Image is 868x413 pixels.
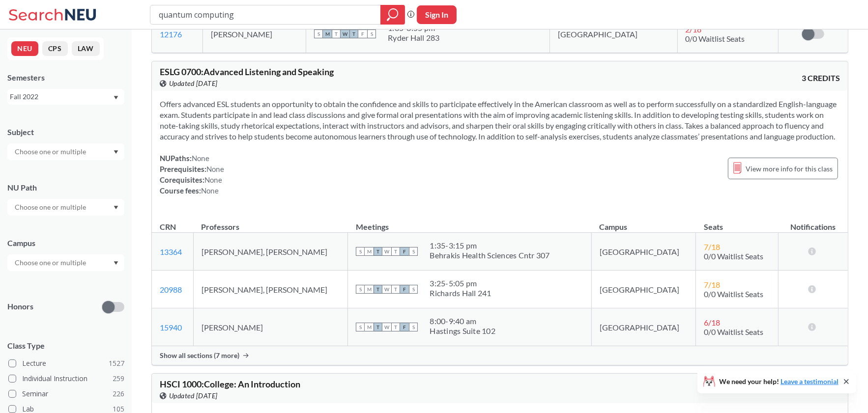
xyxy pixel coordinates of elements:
div: 3:25 - 5:05 pm [430,278,491,288]
span: 7 / 18 [704,242,720,251]
span: None [206,165,224,173]
button: Sign In [417,5,457,24]
button: CPS [42,41,68,56]
td: [GEOGRAPHIC_DATA] [550,15,677,53]
a: 20988 [160,285,182,294]
span: F [400,247,409,256]
svg: Dropdown arrow [114,206,118,210]
span: M [365,247,374,256]
span: None [201,186,219,195]
span: 7 / 18 [704,280,720,289]
span: S [314,29,323,38]
input: Choose one or multiple [10,146,92,158]
span: S [409,323,418,331]
span: S [356,285,365,294]
input: Choose one or multiple [10,257,92,269]
input: Class, professor, course number, "phrase" [158,6,374,23]
div: Semesters [7,72,124,83]
input: Choose one or multiple [10,201,92,213]
div: magnifying glass [380,5,405,25]
span: T [391,247,400,256]
span: 0/0 Waitlist Seats [704,251,763,261]
div: Dropdown arrow [7,143,124,160]
span: W [382,247,391,256]
span: 0/0 Waitlist Seats [704,327,763,336]
a: 15940 [160,323,182,332]
span: T [374,247,382,256]
span: S [367,29,376,38]
span: 6 / 18 [704,318,720,327]
span: W [382,285,391,294]
div: Dropdown arrow [7,199,124,216]
span: M [323,29,332,38]
svg: Dropdown arrow [114,150,118,154]
span: M [365,285,374,294]
span: S [356,247,365,256]
button: LAW [72,41,100,56]
svg: Dropdown arrow [114,96,118,100]
svg: magnifying glass [387,8,399,22]
th: Notifications [778,212,848,233]
div: Fall 2022 [10,91,113,102]
span: Updated [DATE] [169,390,218,401]
span: We need your help! [719,378,839,385]
span: S [409,247,418,256]
span: T [374,285,382,294]
div: NU Path [7,182,124,193]
span: F [358,29,367,38]
td: [PERSON_NAME] [193,308,348,346]
th: Seats [696,212,779,233]
span: 3 CREDITS [802,73,840,83]
th: Campus [592,212,696,233]
div: 1:35 - 3:15 pm [430,241,550,250]
span: 0/0 Waitlist Seats [704,289,763,299]
div: Show all sections (7 more) [152,346,848,365]
td: [GEOGRAPHIC_DATA] [592,308,696,346]
div: Ryder Hall 283 [388,33,440,43]
span: M [365,323,374,331]
div: Campus [7,238,124,248]
span: W [341,29,349,38]
td: [PERSON_NAME], [PERSON_NAME] [193,233,348,271]
span: S [409,285,418,294]
div: Behrakis Health Sciences Cntr 307 [430,250,550,260]
div: Hastings Suite 102 [430,326,495,336]
div: CRN [160,221,176,232]
a: 13364 [160,247,182,256]
span: 0/0 Waitlist Seats [686,34,745,43]
span: T [349,29,358,38]
span: F [400,323,409,331]
div: NUPaths: Prerequisites: Corequisites: Course fees: [160,153,224,196]
span: Updated [DATE] [169,78,218,89]
a: 12176 [160,29,182,39]
span: T [391,323,400,331]
span: Offers advanced ESL students an opportunity to obtain the confidence and skills to participate ef... [160,99,837,141]
span: 226 [113,388,124,399]
span: S [356,323,365,331]
span: None [204,175,222,184]
span: 1527 [109,358,124,369]
span: None [192,154,209,163]
a: Leave a testimonial [781,377,839,385]
th: Meetings [348,212,592,233]
span: F [400,285,409,294]
span: W [382,323,391,331]
td: [PERSON_NAME], [PERSON_NAME] [193,271,348,308]
span: T [332,29,341,38]
td: [PERSON_NAME] [203,15,306,53]
svg: Dropdown arrow [114,261,118,265]
button: NEU [11,41,38,56]
div: Richards Hall 241 [430,288,491,298]
span: HSCI 1000 : College: An Introduction [160,379,300,389]
span: 259 [113,373,124,384]
span: Class Type [7,340,124,351]
div: 8:00 - 9:40 am [430,316,495,326]
span: T [374,323,382,331]
span: View more info for this class [746,163,833,175]
p: Honors [7,301,33,312]
span: T [391,285,400,294]
div: Fall 2022Dropdown arrow [7,89,124,105]
div: Dropdown arrow [7,254,124,271]
td: [GEOGRAPHIC_DATA] [592,233,696,271]
span: Show all sections (7 more) [160,351,239,360]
